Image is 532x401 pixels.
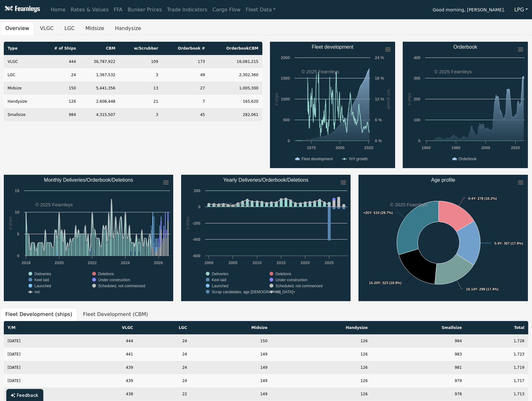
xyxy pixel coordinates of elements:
[274,93,278,106] text: # ships
[348,157,368,161] text: YoY growth
[453,44,478,50] text: Orderbook
[403,42,528,168] svg: Orderbook
[312,44,353,50] text: Fleet development
[494,241,502,245] tspan: 5-9Y
[431,177,456,183] text: Age profile
[80,42,119,55] th: CBM
[121,260,130,265] text: 2024
[277,260,285,265] text: 2015
[4,334,73,348] td: [DATE]
[466,387,528,401] td: 1,713
[243,3,278,16] a: Fleet Data
[4,82,40,95] td: Midsize
[281,76,290,81] text: 1500
[40,55,80,68] td: 444
[119,55,162,68] td: 109
[466,361,528,374] td: 1,719
[209,42,262,55] th: Orderbook CBM
[325,260,333,265] text: 2025
[468,197,476,200] tspan: 0-4Y
[511,145,520,150] text: 2020
[110,22,147,35] button: Handysize
[164,3,210,16] a: Trade Indicators
[181,175,351,301] svg: Yearly Deliveries/Orderbook/Deletions
[162,42,209,55] th: Orderbook #
[301,260,309,265] text: 2020
[281,55,290,60] text: 2000
[371,387,466,401] td: 978
[386,89,391,109] text: YoY growth
[34,272,51,276] text: Deliveries
[213,202,250,207] text: © 2025 Fearnleys
[212,290,295,294] text: Scrap candidates, age [DEMOGRAPHIC_DATA]+
[98,284,145,288] text: Scheduled, not commenced
[364,145,373,150] text: 2025
[271,334,371,348] td: 126
[15,188,19,193] text: 15
[73,387,137,401] td: 438
[119,108,162,121] td: 3
[271,361,371,374] td: 126
[77,308,153,321] button: Fleet Development (CBM)
[73,361,137,374] td: 439
[88,260,97,265] text: 2022
[44,177,133,183] text: Monthly Deliveries/Orderbook/Deletions
[191,387,271,401] td: 149
[375,76,384,81] text: 18 %
[302,157,333,161] text: Fleet development
[192,221,200,226] text: -200
[414,55,420,60] text: 400
[73,334,137,348] td: 444
[137,348,191,361] td: 24
[4,348,73,361] td: [DATE]
[335,145,344,150] text: 2000
[192,253,200,258] text: -600
[137,374,191,387] td: 24
[433,5,505,16] span: Good morning, [PERSON_NAME].
[209,68,262,82] td: 2,302,360
[369,281,401,285] text: : 323 (18.8%)
[80,82,119,95] td: 5,441,356
[375,118,382,122] text: 6 %
[375,97,384,101] text: 12 %
[414,97,420,101] text: 200
[34,284,51,288] text: Launched
[4,361,73,374] td: [DATE]
[68,3,111,16] a: Rates & Values
[466,287,498,291] text: : 299 (17.4%)
[466,348,528,361] td: 1,723
[481,145,490,150] text: 2000
[4,374,73,387] td: [DATE]
[418,138,420,143] text: 0
[17,253,19,258] text: 0
[371,334,466,348] td: 984
[466,334,528,348] td: 1,728
[191,334,271,348] td: 150
[119,68,162,82] td: 3
[434,69,472,74] text: © 2025 Fearnleys
[271,348,371,361] td: 126
[4,68,40,82] td: LGC
[363,211,372,215] tspan: +20Y
[210,3,243,16] a: Cargo Flow
[40,82,80,95] td: 150
[270,42,395,168] svg: Fleet development
[414,118,420,122] text: 100
[137,334,191,348] td: 24
[209,82,262,95] td: 1,005,300
[371,348,466,361] td: 983
[162,55,209,68] td: 173
[371,361,466,374] td: 981
[191,321,271,334] th: Midsize
[271,387,371,401] td: 126
[209,108,262,121] td: 282,061
[34,22,59,35] button: VLGC
[191,348,271,361] td: 149
[205,260,213,265] text: 2000
[137,387,191,401] td: 22
[80,95,119,108] td: 2,608,448
[40,108,80,121] td: 984
[276,290,281,294] text: net
[198,204,200,209] text: 0
[451,145,460,150] text: 1980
